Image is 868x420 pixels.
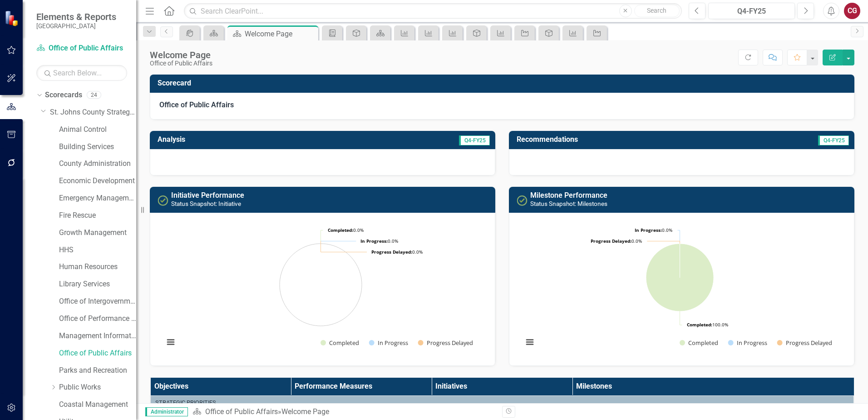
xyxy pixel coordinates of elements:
a: St. Johns County Strategic Plan [50,107,136,118]
tspan: Completed: [687,321,712,328]
a: Initiative Performance [171,191,244,200]
a: Management Information Systems [59,331,136,341]
text: 0.0% [371,249,423,255]
div: Strategic Priorities [155,399,849,407]
button: View chart menu, Chart [523,336,536,349]
a: Animal Control [59,125,136,135]
div: Chart. Highcharts interactive chart. [518,220,845,356]
a: Milestone Performance [530,191,607,200]
a: Growth Management [59,228,136,238]
button: Show Progress Delayed [418,339,474,347]
tspan: Progress Delayed: [371,249,412,255]
text: 100.0% [687,321,728,328]
h3: Analysis [158,135,313,144]
button: View chart menu, Chart [164,336,177,349]
button: Q4-FY25 [708,3,795,19]
small: Status Snapshot: Milestones [530,200,607,207]
div: 24 [87,91,101,99]
small: [GEOGRAPHIC_DATA] [36,22,116,30]
svg: Interactive chart [159,220,482,356]
text: 0.0% [360,238,398,244]
a: Office of Public Affairs [36,43,127,54]
input: Search ClearPoint... [184,3,682,19]
span: Q4-FY25 [459,135,490,145]
tspan: In Progress: [635,227,662,233]
span: Search [647,7,666,14]
button: Show Completed [680,339,718,347]
a: Human Resources [59,262,136,272]
button: Search [634,5,680,17]
input: Search Below... [36,65,127,81]
a: Building Services [59,142,136,152]
text: 0.0% [328,227,364,233]
a: Office of Public Affairs [205,407,278,416]
tspan: Progress Delayed: [591,238,631,244]
div: Welcome Page [150,50,212,60]
img: Completed [517,195,528,206]
button: Show Completed [321,339,359,347]
text: 0.0% [591,238,642,244]
h3: Scorecard [158,79,850,87]
a: Coastal Management [59,400,136,410]
tspan: Completed: [328,227,353,233]
a: Scorecards [45,90,82,100]
a: Economic Development [59,176,136,186]
button: Show Progress Delayed [777,339,833,347]
button: CG [844,3,860,19]
a: Office of Intergovernmental Affairs [59,296,136,307]
strong: Office of Public Affairs [159,100,234,109]
a: Office of Public Affairs [59,348,136,359]
img: ClearPoint Strategy [5,10,20,26]
div: Welcome Page [245,28,316,40]
button: Show In Progress [728,339,767,347]
a: Office of Performance & Transparency [59,314,136,324]
button: Show In Progress [369,339,408,347]
h3: Recommendations [517,135,736,144]
div: » [192,407,495,417]
div: Office of Public Affairs [150,60,212,67]
a: Public Works [59,382,136,393]
a: Parks and Recreation [59,365,136,376]
svg: Interactive chart [518,220,841,356]
a: Emergency Management [59,193,136,204]
div: Welcome Page [281,407,329,416]
a: Library Services [59,279,136,290]
small: Status Snapshot: Initiative [171,200,241,207]
path: Completed, 4. [646,244,714,311]
div: Chart. Highcharts interactive chart. [159,220,486,356]
span: Administrator [145,407,188,416]
div: Q4-FY25 [711,6,792,17]
span: Elements & Reports [36,11,116,22]
a: Fire Rescue [59,210,136,221]
span: Q4-FY25 [818,135,849,145]
text: 0.0% [635,227,672,233]
a: HHS [59,245,136,255]
tspan: In Progress: [360,238,388,244]
img: Completed [158,195,168,206]
a: County Administration [59,159,136,169]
